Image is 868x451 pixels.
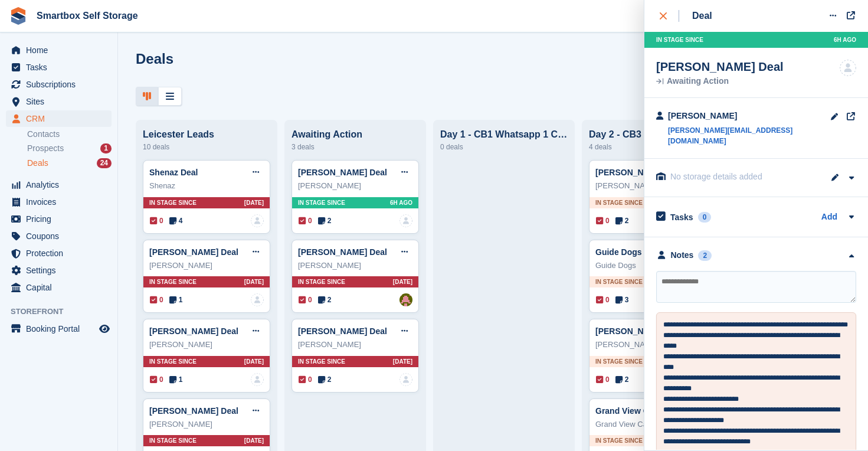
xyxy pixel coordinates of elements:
[595,277,643,286] span: In stage since
[615,215,629,226] span: 2
[143,129,270,140] div: Leicester Leads
[32,6,143,25] a: Smartbox Self Storage
[298,339,412,351] div: [PERSON_NAME]
[26,211,97,227] span: Pricing
[27,143,64,154] span: Prospects
[149,198,196,207] span: In stage since
[299,295,312,305] span: 0
[9,7,27,25] img: stora-icon-8386f47178a22dfd0bd8f6a31ec36ba5ce8667c1dd55bd0f319d3a0aa187defe.svg
[6,321,112,337] a: menu
[26,110,97,127] span: CRM
[149,326,238,336] a: [PERSON_NAME] Deal
[668,110,830,122] div: [PERSON_NAME]
[150,215,163,226] span: 0
[143,140,270,154] div: 10 deals
[169,374,183,385] span: 1
[595,436,643,445] span: In stage since
[318,215,332,226] span: 2
[615,374,629,385] span: 2
[595,357,643,366] span: In stage since
[596,215,610,226] span: 0
[6,194,112,210] a: menu
[26,262,97,279] span: Settings
[150,295,163,305] span: 0
[298,357,345,366] span: In stage since
[136,51,173,67] h1: Deals
[6,59,112,76] a: menu
[821,211,837,224] a: Add
[244,198,264,207] span: [DATE]
[251,293,264,306] img: deal-assignee-blank
[6,211,112,227] a: menu
[244,357,264,366] span: [DATE]
[595,419,710,430] div: Grand View Care Home
[26,194,97,210] span: Invoices
[26,177,97,193] span: Analytics
[27,157,112,169] a: Deals 24
[27,158,48,169] span: Deals
[26,76,97,93] span: Subscriptions
[149,277,196,286] span: In stage since
[595,339,710,351] div: [PERSON_NAME]
[298,277,345,286] span: In stage since
[298,198,345,207] span: In stage since
[595,198,643,207] span: In stage since
[26,321,97,337] span: Booking Portal
[150,374,163,385] span: 0
[244,277,264,286] span: [DATE]
[244,436,264,445] span: [DATE]
[318,374,332,385] span: 2
[27,129,112,140] a: Contacts
[440,129,568,140] div: Day 1 - CB1 Whatsapp 1 CB2
[6,245,112,262] a: menu
[668,125,830,146] a: [PERSON_NAME][EMAIL_ADDRESS][DOMAIN_NAME]
[399,373,412,386] img: deal-assignee-blank
[26,228,97,244] span: Coupons
[6,228,112,244] a: menu
[596,295,610,305] span: 0
[698,250,712,261] div: 2
[26,93,97,110] span: Sites
[26,59,97,76] span: Tasks
[595,260,710,272] div: Guide Dogs
[656,60,784,74] div: [PERSON_NAME] Deal
[299,374,312,385] span: 0
[589,140,716,154] div: 4 deals
[698,212,712,223] div: 0
[149,260,264,272] div: [PERSON_NAME]
[291,140,419,154] div: 3 deals
[656,35,703,44] span: In stage since
[149,247,238,257] a: [PERSON_NAME] Deal
[27,142,112,155] a: Prospects 1
[399,293,412,306] a: Alex Selenitsas
[100,143,112,153] div: 1
[6,110,112,127] a: menu
[6,177,112,193] a: menu
[595,247,661,257] a: Guide Dogs Deal
[318,295,332,305] span: 2
[670,212,693,223] h2: Tasks
[393,357,412,366] span: [DATE]
[298,168,387,177] a: [PERSON_NAME] Deal
[169,295,183,305] span: 1
[670,171,788,183] div: No storage details added
[6,42,112,58] a: menu
[399,214,412,227] a: deal-assignee-blank
[834,35,856,44] span: 6H AGO
[251,373,264,386] a: deal-assignee-blank
[26,279,97,296] span: Capital
[299,215,312,226] span: 0
[149,339,264,351] div: [PERSON_NAME]
[656,77,784,86] div: Awaiting Action
[298,180,412,192] div: [PERSON_NAME]
[149,436,196,445] span: In stage since
[298,247,387,257] a: [PERSON_NAME] Deal
[840,60,856,76] img: deal-assignee-blank
[26,42,97,58] span: Home
[6,93,112,110] a: menu
[149,357,196,366] span: In stage since
[26,245,97,262] span: Protection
